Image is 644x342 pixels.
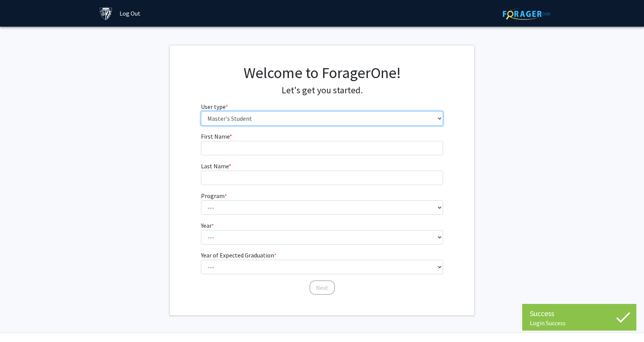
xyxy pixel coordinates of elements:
[6,308,32,336] iframe: Chat
[201,191,227,200] label: Program
[99,7,113,20] img: Johns Hopkins University Logo
[201,133,230,140] span: First Name
[201,102,228,111] label: User type
[503,8,550,20] img: ForagerOne Logo
[201,64,443,82] h1: Welcome to ForagerOne!
[201,251,276,260] label: Year of Expected Graduation
[309,280,335,295] button: Next
[201,221,214,230] label: Year
[530,308,629,319] div: Success
[530,319,629,327] div: Login Success
[201,162,229,170] span: Last Name
[201,85,443,96] h4: Let's get you started.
